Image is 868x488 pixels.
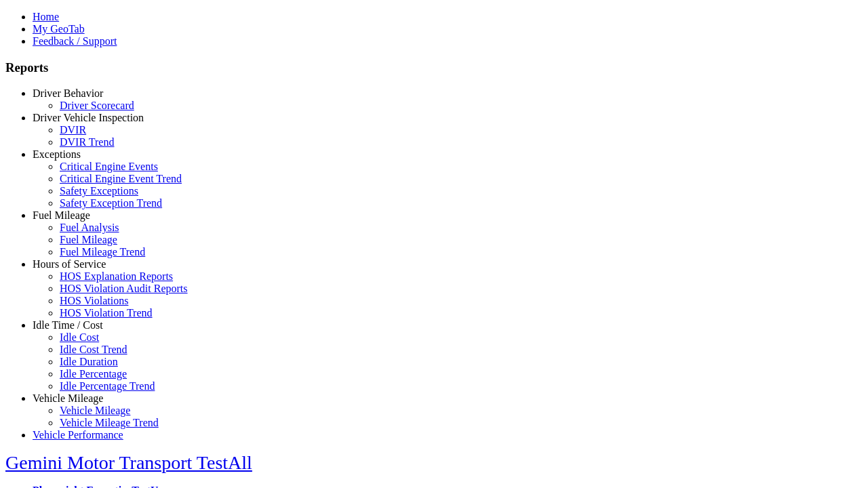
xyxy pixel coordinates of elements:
[33,429,123,441] a: Vehicle Performance
[60,234,117,245] a: Fuel Mileage
[60,380,155,392] a: Idle Percentage Trend
[60,173,182,184] a: Critical Engine Event Trend
[60,197,162,209] a: Safety Exception Trend
[60,270,173,282] a: HOS Explanation Reports
[60,344,127,355] a: Idle Cost Trend
[60,295,128,306] a: HOS Violations
[60,136,114,148] a: DVIR Trend
[33,11,59,22] a: Home
[33,392,103,404] a: Vehicle Mileage
[60,185,138,197] a: Safety Exceptions
[33,23,85,35] a: My GeoTab
[33,35,117,47] a: Feedback / Support
[60,246,145,258] a: Fuel Mileage Trend
[33,258,106,270] a: Hours of Service
[60,307,153,319] a: HOS Violation Trend
[33,209,90,221] a: Fuel Mileage
[60,124,86,136] a: DVIR
[33,319,103,331] a: Idle Time / Cost
[60,100,134,111] a: Driver Scorecard
[33,87,103,99] a: Driver Behavior
[60,222,119,233] a: Fuel Analysis
[5,60,863,75] h3: Reports
[33,112,144,123] a: Driver Vehicle Inspection
[60,368,127,380] a: Idle Percentage
[60,283,188,294] a: HOS Violation Audit Reports
[60,405,130,416] a: Vehicle Mileage
[60,331,99,343] a: Idle Cost
[5,452,252,473] a: Gemini Motor Transport TestAll
[33,148,81,160] a: Exceptions
[60,161,158,172] a: Critical Engine Events
[60,356,118,367] a: Idle Duration
[60,417,159,428] a: Vehicle Mileage Trend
